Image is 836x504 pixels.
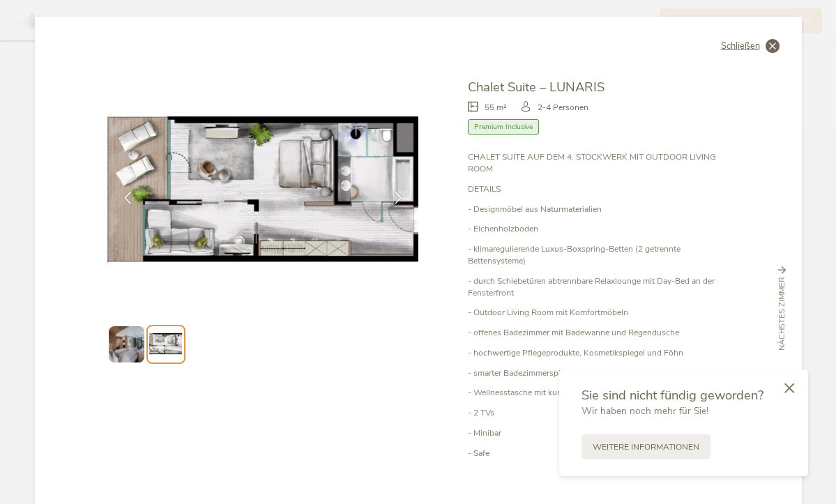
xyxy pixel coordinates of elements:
[468,151,729,175] p: CHALET SUITE AUF DEM 4. STOCKWERK MIT OUTDOOR LIVING ROOM
[582,434,710,459] a: Weitere Informationen
[593,441,699,453] span: Weitere Informationen
[468,327,729,339] p: - offenes Badezimmer mit Badewanne und Regendusche
[468,243,729,267] p: - klimaregulierende Luxus-Boxspring-Betten (2 getrennte Bettensysteme)
[468,119,539,135] span: Premium Inclusive
[468,204,729,215] p: - Designmöbel aus Naturmaterialien
[582,404,708,418] span: Wir haben noch mehr für Sie!
[468,223,729,235] p: - Eichenholzboden
[109,326,144,362] img: Preview
[468,367,729,379] p: - smarter Badezimmerspiegel mit Soundsystem
[107,78,418,311] img: Chalet Suite – LUNARIS
[468,347,729,359] p: - hochwertige Pflegeprodukte, Kosmetikspiegel und Föhn
[777,277,788,351] span: nächstes Zimmer
[468,307,729,319] p: - Outdoor Living Room mit Komfortmöbeln
[468,275,729,299] p: - durch Schiebetüren abtrennbare Relaxlounge mit Day-Bed an der Fensterfront
[468,448,729,459] p: - Safe
[468,427,729,439] p: - Minibar
[468,387,729,399] p: - Wellnesstasche mit kuscheligem Bademantel
[149,328,182,360] img: Preview
[582,386,763,404] span: Sie sind nicht fündig geworden?
[468,407,729,419] p: - 2 TVs
[468,183,729,195] p: DETAILS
